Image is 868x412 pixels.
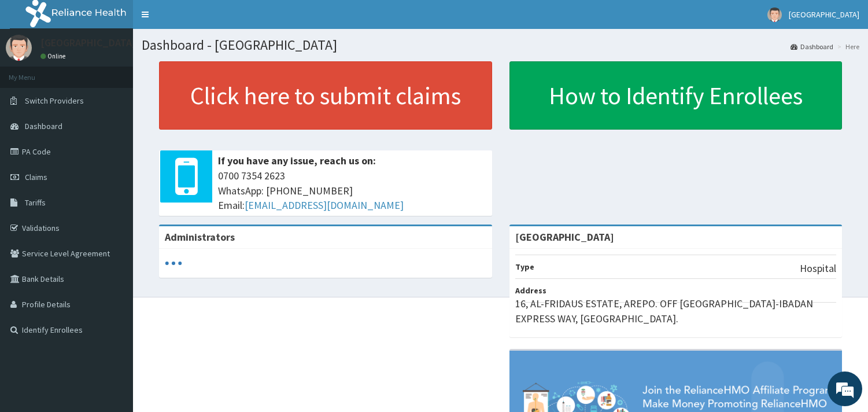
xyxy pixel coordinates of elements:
[165,255,182,272] svg: audio-loading
[25,197,46,208] span: Tariffs
[515,262,534,272] b: Type
[142,38,859,53] h1: Dashboard - [GEOGRAPHIC_DATA]
[800,261,836,276] p: Hospital
[25,95,84,106] span: Switch Providers
[6,35,32,61] img: User Image
[40,52,68,60] a: Online
[834,42,859,51] li: Here
[218,168,486,213] span: 0700 7354 2623 WhatsApp: [PHONE_NUMBER] Email:
[515,296,837,326] p: 16, AL-FRIDAUS ESTATE, AREPO. OFF [GEOGRAPHIC_DATA]-IBADAN EXPRESS WAY, [GEOGRAPHIC_DATA].
[767,8,782,22] img: User Image
[789,9,859,20] span: [GEOGRAPHIC_DATA]
[40,38,136,48] p: [GEOGRAPHIC_DATA]
[25,121,62,131] span: Dashboard
[218,154,376,167] b: If you have any issue, reach us on:
[159,61,492,130] a: Click here to submit claims
[515,285,546,296] b: Address
[509,61,843,130] a: How to Identify Enrollees
[165,230,235,244] b: Administrators
[791,42,833,51] a: Dashboard
[245,198,404,212] a: [EMAIL_ADDRESS][DOMAIN_NAME]
[515,230,614,244] strong: [GEOGRAPHIC_DATA]
[25,172,47,182] span: Claims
